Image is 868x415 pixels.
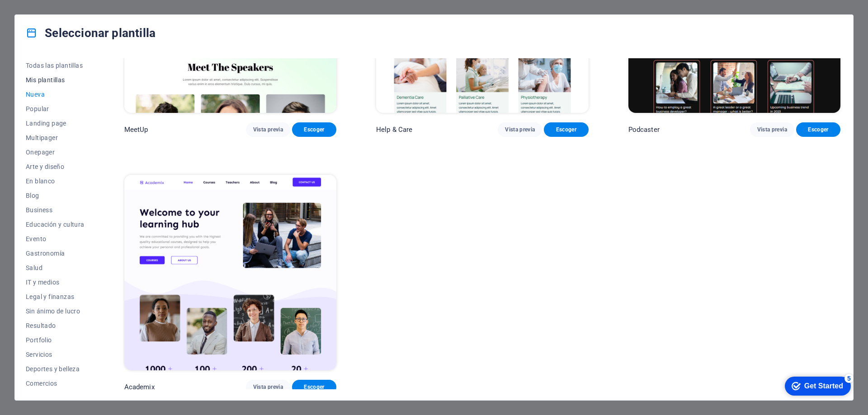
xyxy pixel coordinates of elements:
span: Arte y diseño [26,163,85,170]
span: Landing page [26,120,85,127]
button: Salud [26,261,85,275]
div: Get Started [27,10,66,18]
button: Vista previa [246,122,290,137]
span: Vista previa [505,126,535,133]
span: Salud [26,264,85,271]
button: Sin ánimo de lucro [26,304,85,318]
button: Escoger [544,122,588,137]
button: Escoger [796,122,840,137]
button: Business [26,203,85,217]
span: Vista previa [253,126,283,133]
button: En blanco [26,174,85,188]
div: 5 [67,2,76,11]
button: Evento [26,232,85,246]
button: Resultado [26,318,85,333]
span: Popular [26,105,85,112]
span: Escoger [803,126,833,133]
button: Deportes y belleza [26,362,85,376]
button: IT y medios [26,275,85,289]
button: Vista previa [246,380,290,394]
span: Servicios [26,351,85,358]
span: Gastronomía [26,250,85,257]
button: Comercios [26,376,85,391]
button: Legal y finanzas [26,289,85,304]
button: Todas las plantillas [26,58,85,73]
span: Escoger [551,126,581,133]
span: Deportes y belleza [26,365,85,373]
span: Legal y finanzas [26,293,85,300]
button: Escoger [292,380,336,394]
button: Portfolio [26,333,85,347]
span: Comercios [26,380,85,387]
span: Mis plantillas [26,76,85,84]
button: Mis plantillas [26,73,85,87]
span: Onepager [26,149,85,156]
button: Multipager [26,131,85,145]
span: Multipager [26,134,85,141]
span: Vista previa [253,383,283,391]
span: Portfolio [26,336,85,344]
span: Educación y cultura [26,221,85,228]
button: Gastronomía [26,246,85,261]
button: Arte y diseño [26,159,85,174]
span: Vista previa [757,126,787,133]
button: Escoger [292,122,336,137]
span: Business [26,206,85,214]
p: MeetUp [124,125,148,134]
span: Escoger [299,126,329,133]
span: Nueva [26,91,85,98]
h4: Seleccionar plantilla [26,26,156,40]
button: Popular [26,102,85,116]
span: Blog [26,192,85,199]
p: Help & Care [376,125,413,134]
span: Todas las plantillas [26,62,85,69]
span: Evento [26,235,85,242]
button: Landing page [26,116,85,131]
img: Academix [124,175,336,370]
span: Escoger [299,383,329,391]
span: Resultado [26,322,85,329]
div: Get Started 5 items remaining, 0% complete [7,5,73,23]
button: Vista previa [750,122,794,137]
button: Blog [26,188,85,203]
span: IT y medios [26,279,85,286]
span: Sin ánimo de lucro [26,308,85,315]
span: En blanco [26,177,85,185]
p: Podcaster [628,125,660,134]
button: Servicios [26,347,85,362]
button: Educación y cultura [26,217,85,232]
button: Onepager [26,145,85,159]
button: Vista previa [498,122,542,137]
button: Nueva [26,87,85,102]
p: Academix [124,382,155,392]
